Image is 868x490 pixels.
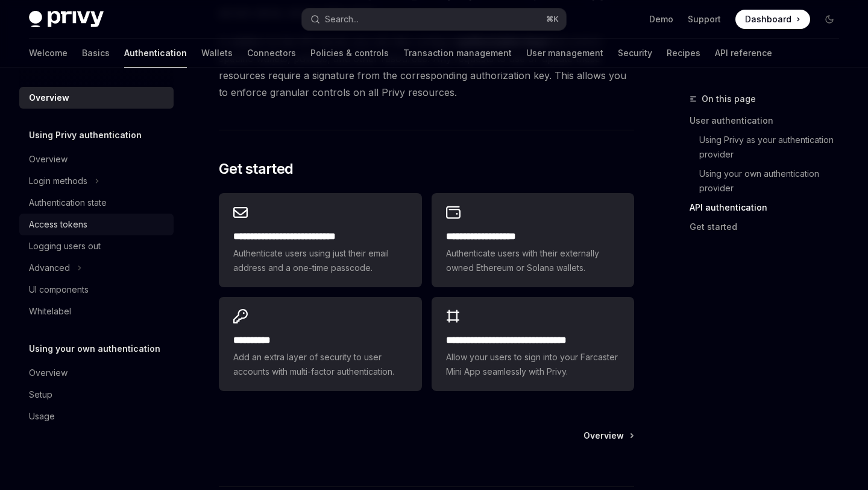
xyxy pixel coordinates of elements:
button: Search...⌘K [302,8,565,30]
span: ⌘ K [546,14,559,24]
a: API authentication [690,198,849,217]
a: **** **** **** ****Authenticate users with their externally owned Ethereum or Solana wallets. [432,193,634,287]
a: Connectors [247,39,296,68]
a: Overview [19,148,174,170]
div: Whitelabel [29,304,71,319]
img: dark logo [29,11,104,28]
a: Access tokens [19,214,174,235]
a: User authentication [690,111,849,130]
span: Add an extra layer of security to user accounts with multi-factor authentication. [233,350,407,379]
span: Overview [583,430,624,442]
a: Authentication state [19,192,174,214]
span: On this page [702,92,756,106]
a: API reference [715,39,772,68]
a: Setup [19,384,174,406]
div: Overview [29,152,68,167]
div: Overview [29,91,69,105]
a: Security [618,39,652,68]
a: Whitelabel [19,301,174,322]
a: Overview [19,362,174,384]
div: Search... [325,12,359,27]
a: Using Privy as your authentication provider [699,130,849,164]
a: Transaction management [403,39,512,68]
a: Dashboard [735,10,810,29]
a: Overview [19,87,174,109]
h5: Using Privy authentication [29,128,142,142]
a: User management [526,39,603,68]
a: Usage [19,406,174,427]
h5: Using your own authentication [29,342,160,356]
a: Welcome [29,39,68,68]
a: Basics [82,39,110,68]
a: Overview [583,430,633,442]
div: Overview [29,366,68,380]
a: Support [688,13,721,25]
a: Get started [690,217,849,237]
a: Wallets [201,39,233,68]
a: Authentication [124,39,187,68]
span: Authenticate users using just their email address and a one-time passcode. [233,246,407,275]
span: Authenticate users with their externally owned Ethereum or Solana wallets. [446,246,620,275]
div: Login methods [29,174,87,188]
span: Allow your users to sign into your Farcaster Mini App seamlessly with Privy. [446,350,620,379]
span: Get started [219,159,293,179]
div: Setup [29,387,52,402]
div: UI components [29,282,89,297]
div: Advanced [29,261,70,275]
a: Policies & controls [310,39,389,68]
a: **** *****Add an extra layer of security to user accounts with multi-factor authentication. [219,297,421,391]
button: Toggle dark mode [820,10,839,29]
a: Recipes [667,39,700,68]
span: Dashboard [745,13,791,25]
a: Logging users out [19,235,174,257]
a: UI components [19,279,174,301]
div: Authentication state [29,196,107,210]
div: Access tokens [29,217,87,232]
a: Using your own authentication provider [699,164,849,198]
div: Usage [29,409,55,424]
a: Demo [649,13,673,25]
div: Logging users out [29,239,101,253]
